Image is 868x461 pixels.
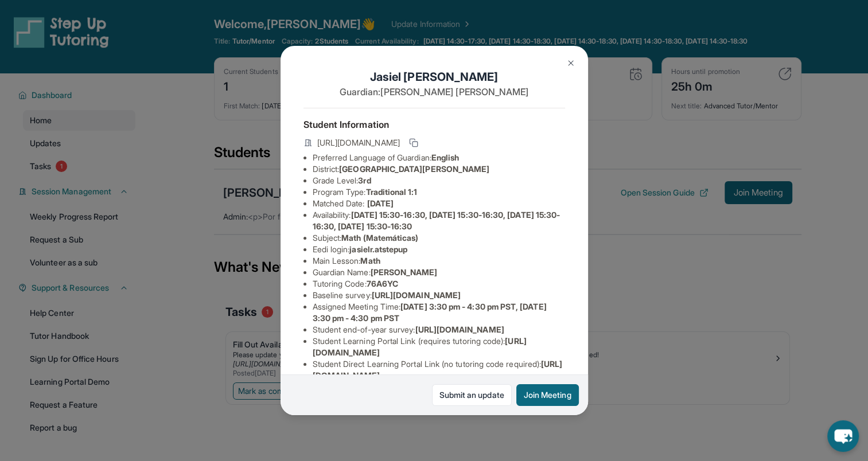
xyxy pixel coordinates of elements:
[372,290,461,300] span: [URL][DOMAIN_NAME]
[415,325,504,334] span: [URL][DOMAIN_NAME]
[313,209,565,232] li: Availability:
[313,290,565,301] li: Baseline survey :
[339,164,489,174] span: [GEOGRAPHIC_DATA][PERSON_NAME]
[313,210,560,231] span: [DATE] 15:30-16:30, [DATE] 15:30-16:30, [DATE] 15:30-16:30, [DATE] 15:30-16:30
[407,136,421,150] button: Copy link
[313,198,565,209] li: Matched Date:
[313,175,565,186] li: Grade Level:
[313,186,565,198] li: Program Type:
[313,358,565,381] li: Student Direct Learning Portal Link (no tutoring code required) :
[313,244,565,255] li: Eedi login :
[313,152,565,163] li: Preferred Language of Guardian:
[360,256,380,265] span: Math
[365,187,417,197] span: Traditional 1:1
[431,153,460,162] span: English
[349,244,407,254] span: jasielr.atstepup
[317,137,400,149] span: [URL][DOMAIN_NAME]
[313,232,565,244] li: Subject :
[358,175,371,185] span: 3rd
[313,324,565,335] li: Student end-of-year survey :
[432,384,512,406] a: Submit an update
[367,279,398,288] span: 76A6YC
[341,233,418,243] span: Math (Matemáticas)
[313,301,565,324] li: Assigned Meeting Time :
[303,69,565,85] h1: Jasiel [PERSON_NAME]
[566,58,575,68] img: Close Icon
[303,118,565,131] h4: Student Information
[313,278,565,290] li: Tutoring Code :
[516,384,579,406] button: Join Meeting
[313,255,565,267] li: Main Lesson :
[827,420,859,452] button: chat-button
[367,198,394,208] span: [DATE]
[313,335,565,358] li: Student Learning Portal Link (requires tutoring code) :
[313,302,547,323] span: [DATE] 3:30 pm - 4:30 pm PST, [DATE] 3:30 pm - 4:30 pm PST
[313,267,565,278] li: Guardian Name :
[371,267,438,277] span: [PERSON_NAME]
[313,163,565,175] li: District:
[303,85,565,99] p: Guardian: [PERSON_NAME] [PERSON_NAME]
